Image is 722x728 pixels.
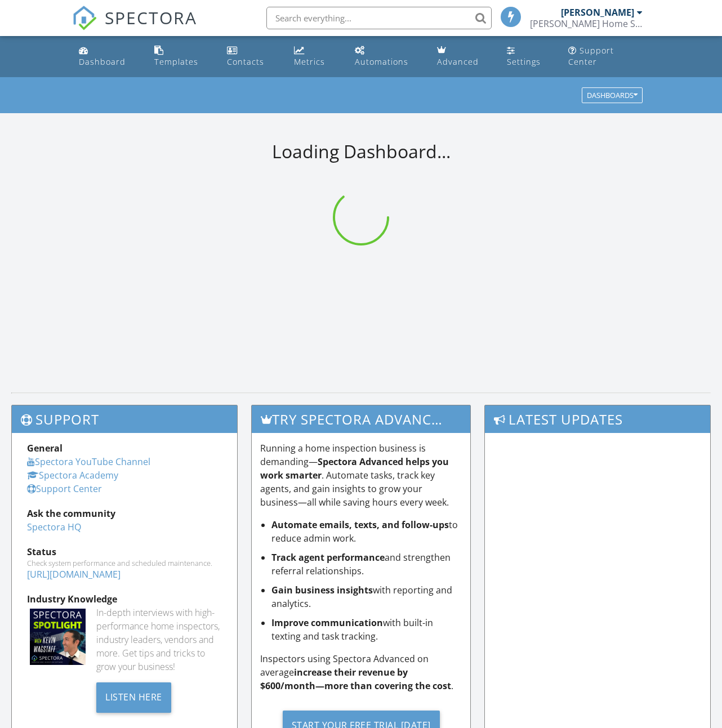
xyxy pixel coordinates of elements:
[27,545,222,559] div: Status
[561,7,634,18] div: [PERSON_NAME]
[568,45,614,67] div: Support Center
[27,469,118,481] a: Spectora Academy
[582,88,643,104] button: Dashboards
[271,551,385,564] strong: Track agent performance
[27,559,222,568] div: Check system performance and scheduled maintenance.
[27,455,150,468] a: Spectora YouTube Channel
[96,606,222,673] div: In-depth interviews with high-performance home inspectors, industry leaders, vendors and more. Ge...
[72,15,197,39] a: SPECTORA
[96,690,171,703] a: Listen Here
[587,92,638,100] div: Dashboards
[271,518,462,545] li: to reduce admin work.
[294,56,325,67] div: Metrics
[12,405,237,433] h3: Support
[271,519,449,531] strong: Automate emails, texts, and follow-ups
[96,682,171,713] div: Listen Here
[27,568,121,580] a: [URL][DOMAIN_NAME]
[271,584,373,596] strong: Gain business insights
[27,483,102,495] a: Support Center
[502,41,555,73] a: Settings
[27,521,81,533] a: Spectora HQ
[271,617,383,629] strong: Improve communication
[507,56,541,67] div: Settings
[433,41,493,73] a: Advanced
[530,18,643,29] div: Ballinger Home Services, LLC
[260,455,449,481] strong: Spectora Advanced helps you work smarter
[271,551,462,578] li: and strengthen referral relationships.
[266,7,492,29] input: Search everything...
[271,616,462,643] li: with built-in texting and task tracking.
[27,442,63,454] strong: General
[105,6,197,29] span: SPECTORA
[27,592,222,606] div: Industry Knowledge
[260,666,451,692] strong: increase their revenue by $600/month—more than covering the cost
[227,56,264,67] div: Contacts
[72,6,97,30] img: The Best Home Inspection Software - Spectora
[27,507,222,520] div: Ask the community
[154,56,198,67] div: Templates
[564,41,648,73] a: Support Center
[350,41,424,73] a: Automations (Basic)
[30,609,86,664] img: Spectoraspolightmain
[289,41,341,73] a: Metrics
[252,405,470,433] h3: Try spectora advanced [DATE]
[355,56,408,67] div: Automations
[222,41,280,73] a: Contacts
[260,441,462,509] p: Running a home inspection business is demanding— . Automate tasks, track key agents, and gain ins...
[260,652,462,693] p: Inspectors using Spectora Advanced on average .
[437,56,479,67] div: Advanced
[150,41,213,73] a: Templates
[74,41,141,73] a: Dashboard
[485,405,710,433] h3: Latest Updates
[271,583,462,610] li: with reporting and analytics.
[79,56,126,67] div: Dashboard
